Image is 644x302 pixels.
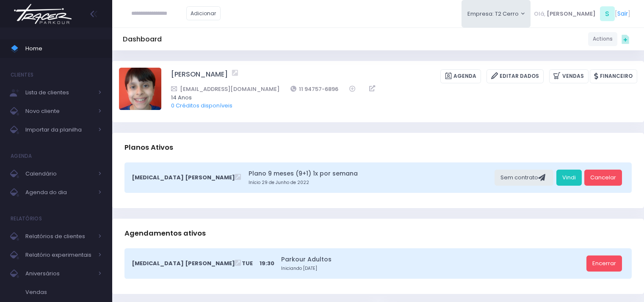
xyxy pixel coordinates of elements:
[249,179,492,186] small: Início 29 de Junho de 2022
[124,221,206,245] h3: Agendamentos ativos
[11,210,42,227] h4: Relatórios
[584,170,622,186] a: Cancelar
[25,268,93,279] span: Aniversários
[556,170,582,186] a: Vindi
[25,124,93,135] span: Importar da planilha
[495,170,553,186] div: Sem contrato
[186,6,221,20] a: Adicionar
[25,287,102,298] span: Vendas
[123,35,162,44] h5: Dashboard
[486,69,544,83] a: Editar Dados
[617,9,628,18] a: Sair
[549,69,589,83] a: Vendas
[534,10,545,18] span: Olá,
[600,6,615,21] span: S
[25,168,93,179] span: Calendário
[11,148,32,165] h4: Agenda
[25,43,102,54] span: Home
[171,102,232,110] a: 0 Créditos disponíveis
[260,259,274,268] span: 19:30
[590,69,637,83] a: Financeiro
[440,69,481,83] a: Agenda
[171,69,228,83] a: [PERSON_NAME]
[171,85,279,93] a: [EMAIL_ADDRESS][DOMAIN_NAME]
[132,259,235,268] span: [MEDICAL_DATA] [PERSON_NAME]
[531,4,633,23] div: [ ]
[171,93,626,102] span: 14 Anos
[124,135,173,159] h3: Planos Ativos
[290,85,339,93] a: 11 94757-6896
[25,87,93,98] span: Lista de clientes
[586,255,622,272] a: Encerrar
[25,187,93,198] span: Agenda do dia
[25,106,93,117] span: Novo cliente
[547,10,596,18] span: [PERSON_NAME]
[281,255,583,264] a: Parkour Adultos
[11,66,33,83] h4: Clientes
[119,68,161,110] img: Luigi Giusti Vitorino
[25,231,93,242] span: Relatórios de clientes
[249,169,492,178] a: Plano 9 meses (9+1) 1x por semana
[242,259,253,268] span: Tue
[588,32,617,46] a: Actions
[25,250,93,261] span: Relatório experimentais
[281,265,583,272] small: Iniciando [DATE]
[132,173,235,182] span: [MEDICAL_DATA] [PERSON_NAME]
